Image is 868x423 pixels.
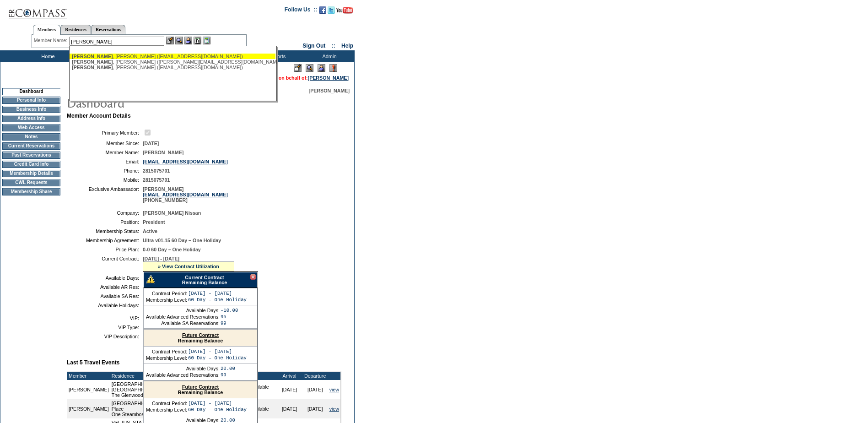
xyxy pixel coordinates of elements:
[143,256,179,261] span: [DATE] - [DATE]
[309,88,350,93] span: [PERSON_NAME]
[146,372,220,378] td: Available Advanced Reservations:
[188,401,247,406] td: [DATE] - [DATE]
[143,228,157,234] span: Active
[277,380,302,399] td: [DATE]
[182,332,219,338] a: Future Contract
[302,43,325,49] a: Sign Out
[143,177,170,183] span: 2815075701
[70,303,139,308] td: Available Holidays:
[302,50,355,62] td: Admin
[70,177,139,183] td: Mobile:
[319,9,326,15] a: Become our fan on Facebook
[143,159,228,164] a: [EMAIL_ADDRESS][DOMAIN_NAME]
[2,106,60,113] td: Business Info
[221,314,238,320] td: 95
[70,168,139,174] td: Phone:
[70,128,139,137] td: Primary Member:
[277,399,302,418] td: [DATE]
[143,150,183,155] span: [PERSON_NAME]
[143,192,228,197] a: [EMAIL_ADDRESS][DOMAIN_NAME]
[185,275,224,280] a: Current Contract
[285,5,317,16] td: Follow Us ::
[70,256,139,271] td: Current Contract:
[319,6,326,14] img: Become our fan on Facebook
[329,64,337,72] img: Log Concern/Member Elevation
[308,75,349,81] a: [PERSON_NAME]
[2,142,60,150] td: Current Reservations
[318,64,325,72] img: Impersonate
[146,349,187,354] td: Contract Period:
[144,330,257,347] div: Remaining Balance
[328,6,335,14] img: Follow us on Twitter
[67,359,119,366] b: Last 5 Travel Events
[203,37,210,44] img: b_calculator.gif
[72,65,113,70] span: [PERSON_NAME]
[336,9,353,15] a: Subscribe to our YouTube Channel
[70,325,139,330] td: VIP Type:
[72,54,273,59] div: , [PERSON_NAME] ([EMAIL_ADDRESS][DOMAIN_NAME])
[70,210,139,216] td: Company:
[2,115,60,122] td: Address Info
[70,219,139,225] td: Position:
[341,43,353,49] a: Help
[221,320,238,326] td: 99
[175,37,183,44] img: View
[146,407,187,412] td: Membership Level:
[70,150,139,155] td: Member Name:
[70,334,139,339] td: VIP Description:
[143,219,165,225] span: President
[70,238,139,243] td: Membership Agreement:
[146,308,220,313] td: Available Days:
[67,399,110,418] td: [PERSON_NAME]
[332,43,335,49] span: ::
[70,275,139,281] td: Available Days:
[143,247,201,252] span: 0-0 60 Day – One Holiday
[306,64,313,72] img: View Mode
[146,291,187,296] td: Contract Period:
[194,37,201,44] img: Reservations
[70,247,139,252] td: Price Plan:
[2,88,60,95] td: Dashboard
[2,152,60,159] td: Past Reservations
[182,384,219,390] a: Future Contract
[143,186,228,203] span: [PERSON_NAME] [PHONE_NUMBER]
[67,372,110,380] td: Member
[2,161,60,168] td: Credit Card Info
[336,7,353,14] img: Subscribe to our YouTube Channel
[329,387,339,392] a: view
[221,308,238,313] td: -10.00
[70,159,139,164] td: Email:
[146,320,220,326] td: Available SA Reservations:
[184,37,192,44] img: Impersonate
[70,141,139,146] td: Member Since:
[294,64,302,72] img: Edit Mode
[329,406,339,412] a: view
[143,210,201,216] span: [PERSON_NAME] Nissan
[33,25,61,35] a: Members
[67,380,110,399] td: [PERSON_NAME]
[221,366,235,371] td: 20.00
[188,291,247,296] td: [DATE] - [DATE]
[244,75,349,81] span: You are acting on behalf of:
[143,272,258,288] div: Remaining Balance
[221,418,235,423] td: 20.00
[110,399,233,418] td: [GEOGRAPHIC_DATA], [US_STATE] - One Steamboat Place One Steamboat Place 612
[302,399,328,418] td: [DATE]
[34,37,69,44] div: Member Name:
[110,372,233,380] td: Residence
[158,264,219,269] a: » View Contract Utilization
[2,97,60,104] td: Personal Info
[221,372,235,378] td: 99
[70,315,139,321] td: VIP:
[70,228,139,234] td: Membership Status:
[146,401,187,406] td: Contract Period:
[188,297,247,303] td: 60 Day – One Holiday
[146,418,220,423] td: Available Days:
[70,186,139,203] td: Exclusive Ambassador:
[91,25,125,34] a: Reservations
[60,25,91,34] a: Residences
[67,113,131,119] b: Member Account Details
[2,133,60,141] td: Notes
[72,65,273,70] div: , [PERSON_NAME] ([EMAIL_ADDRESS][DOMAIN_NAME])
[146,275,155,283] img: There are insufficient days and/or tokens to cover this reservation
